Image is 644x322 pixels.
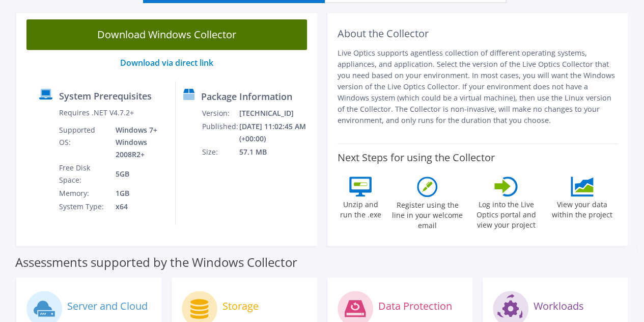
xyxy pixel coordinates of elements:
td: Supported OS: [59,123,108,161]
a: Download Windows Collector [26,19,307,50]
label: Storage [222,301,259,311]
td: 5GB [108,161,167,187]
td: [DATE] 11:02:45 AM (+00:00) [239,120,313,145]
label: Requires .NET V4.7.2+ [59,108,134,118]
label: Package Information [201,91,292,102]
label: Assessments supported by the Windows Collector [15,257,297,267]
h2: About the Collector [338,28,618,40]
label: Data Protection [378,301,452,311]
td: System Type: [59,200,108,213]
label: View your data within the project [547,196,618,220]
td: Windows 7+ Windows 2008R2+ [108,123,167,161]
label: Workloads [534,301,584,311]
td: [TECHNICAL_ID] [239,107,313,120]
td: x64 [108,200,167,213]
td: 1GB [108,187,167,200]
td: 57.1 MB [239,145,313,159]
label: Log into the Live Optics portal and view your project [471,196,542,230]
td: Free Disk Space: [59,161,108,187]
p: Live Optics supports agentless collection of different operating systems, appliances, and applica... [338,47,618,126]
a: Download via direct link [120,57,213,68]
td: Published: [202,120,239,145]
label: Register using the line in your welcome email [389,197,466,231]
label: Next Steps for using the Collector [338,152,495,164]
label: Unzip and run the .exe [338,196,384,220]
td: Size: [202,145,239,159]
label: Server and Cloud [67,301,148,311]
td: Version: [202,107,239,120]
label: System Prerequisites [59,91,152,101]
td: Memory: [59,187,108,200]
